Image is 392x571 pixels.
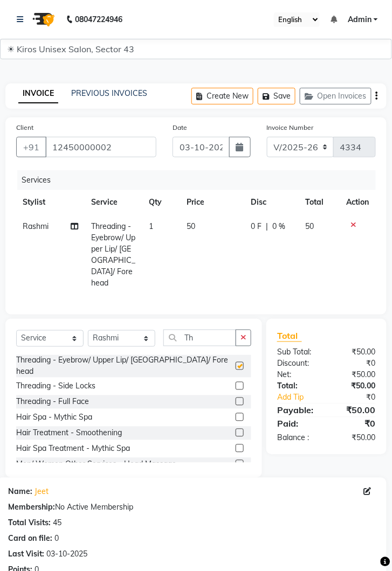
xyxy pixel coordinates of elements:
[163,330,236,346] input: Search or Scan
[8,533,52,545] div: Card on file:
[191,88,253,105] button: Create New
[327,358,384,370] div: ₹0
[16,428,122,439] div: Hair Treatment - Smoothening
[8,486,32,498] div: Name:
[16,412,92,423] div: Hair Spa - Mythic Spa
[348,14,372,25] span: Admin
[269,381,326,392] div: Total:
[16,396,89,408] div: Threading - Full Face
[299,190,340,214] th: Total
[53,518,61,529] div: 45
[149,221,153,231] span: 1
[269,417,326,430] div: Paid:
[251,221,262,232] span: 0 F
[327,417,384,430] div: ₹0
[258,88,295,105] button: Save
[173,123,187,133] label: Date
[8,549,44,560] div: Last Visit:
[336,392,384,403] div: ₹0
[327,347,384,358] div: ₹50.00
[300,88,372,105] button: Open Invoices
[27,4,58,34] img: logo
[327,433,384,444] div: ₹50.00
[16,190,85,214] th: Stylist
[187,221,195,231] span: 50
[18,84,58,103] a: INVOICE
[306,221,314,231] span: 50
[8,518,51,529] div: Total Visits:
[327,381,384,392] div: ₹50.00
[267,123,314,133] label: Invoice Number
[54,533,59,545] div: 0
[142,190,181,214] th: Qty
[16,443,130,455] div: Hair Spa Treatment - Mythic Spa
[92,221,136,288] span: Threading - Eyebrow/ Upper Lip/ [GEOGRAPHIC_DATA]/ Forehead
[16,123,33,133] label: Client
[269,404,326,417] div: Payable:
[16,459,176,470] div: Men/ Women Other Services - Head Massage
[269,347,326,358] div: Sub Total:
[46,549,87,560] div: 03-10-2025
[8,502,55,513] div: Membership:
[180,190,244,214] th: Price
[327,404,384,417] div: ₹50.00
[269,433,326,444] div: Balance :
[8,502,376,513] div: No Active Membership
[45,137,156,157] input: Search by Name/Mobile/Email/Code
[35,486,49,498] a: Jeet
[340,190,376,214] th: Action
[16,381,95,392] div: Threading - Side Locks
[16,355,231,378] div: Threading - Eyebrow/ Upper Lip/ [GEOGRAPHIC_DATA]/ Forehead
[85,190,142,214] th: Service
[16,137,46,157] button: +91
[277,331,302,342] span: Total
[71,88,147,98] a: PREVIOUS INVOICES
[269,392,336,403] a: Add Tip
[327,370,384,381] div: ₹50.00
[244,190,299,214] th: Disc
[269,370,326,381] div: Net:
[266,221,268,232] span: |
[17,170,384,190] div: Services
[272,221,285,232] span: 0 %
[269,358,326,370] div: Discount:
[75,4,122,34] b: 08047224946
[23,221,49,231] span: Rashmi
